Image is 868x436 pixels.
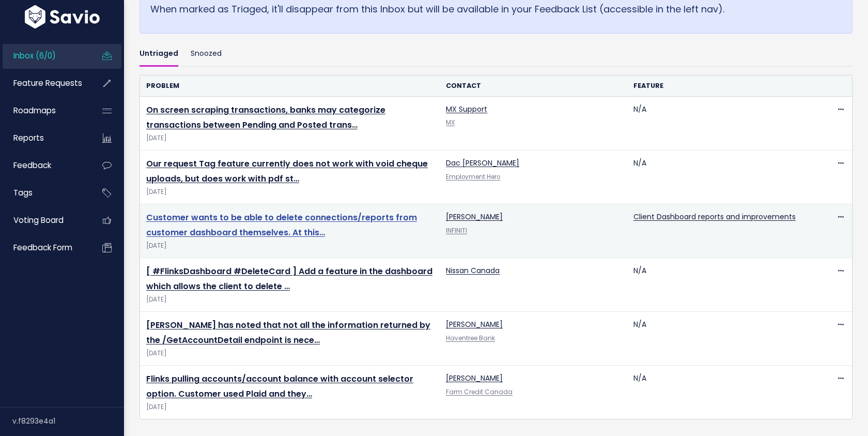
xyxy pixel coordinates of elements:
div: v.f8293e4a1 [12,408,124,434]
span: Roadmaps [13,105,56,116]
a: Feedback form [3,236,86,260]
a: MX Support [446,104,487,114]
img: logo-white.9d6f32f41409.svg [22,5,102,28]
a: Untriaged [139,42,178,66]
span: Inbox (6/0) [13,50,56,61]
a: Client Dashboard reports and improvements [633,212,796,222]
td: N/A [627,312,815,366]
th: Problem [140,76,440,97]
span: [DATE] [146,294,433,305]
a: Employment Hero [446,173,500,181]
a: Feedback [3,154,86,177]
a: Roadmaps [3,99,86,123]
a: INFINITI [446,227,467,235]
td: N/A [627,97,815,151]
a: Inbox (6/0) [3,44,86,68]
a: Flinks pulling accounts/account balance with account selector option. Customer used Plaid and they… [146,373,413,400]
a: Farm Credit Canada [446,388,513,396]
span: [DATE] [146,402,433,413]
a: Customer wants to be able to delete connections/reports from customer dashboard themselves. At this… [146,212,417,238]
a: Nissan Canada [446,265,500,276]
a: Feature Requests [3,71,86,95]
ul: Filter feature requests [139,42,853,66]
td: N/A [627,258,815,312]
span: Reports [13,132,44,143]
a: [PERSON_NAME] [446,373,503,383]
a: Haventree Bank [446,334,495,342]
span: [DATE] [146,187,433,198]
span: Feedback form [13,242,72,253]
a: MX [446,118,455,127]
a: [ #FlinksDashboard #DeleteCard ] Add a feature in the dashboard which allows the client to delete … [146,265,432,292]
a: [PERSON_NAME] has noted that not all the information returned by the /GetAccountDetail endpoint i... [146,319,430,346]
span: Feature Requests [13,78,82,88]
a: On screen scraping transactions, banks may categorize transactions between Pending and Posted trans… [146,104,385,131]
a: Tags [3,181,86,205]
a: Voting Board [3,208,86,232]
span: Voting Board [13,215,64,225]
span: Feedback [13,160,51,171]
span: Tags [13,187,33,198]
a: [PERSON_NAME] [446,212,503,222]
th: Contact [440,76,627,97]
a: Our request Tag feature currently does not work with void cheque uploads, but does work with pdf st… [146,158,428,185]
span: [DATE] [146,240,433,251]
a: Dac [PERSON_NAME] [446,158,519,168]
span: [DATE] [146,133,433,144]
td: N/A [627,151,815,204]
a: Snoozed [191,42,222,66]
td: N/A [627,366,815,419]
a: Reports [3,126,86,150]
a: [PERSON_NAME] [446,319,503,329]
span: [DATE] [146,348,433,359]
th: Feature [627,76,815,97]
